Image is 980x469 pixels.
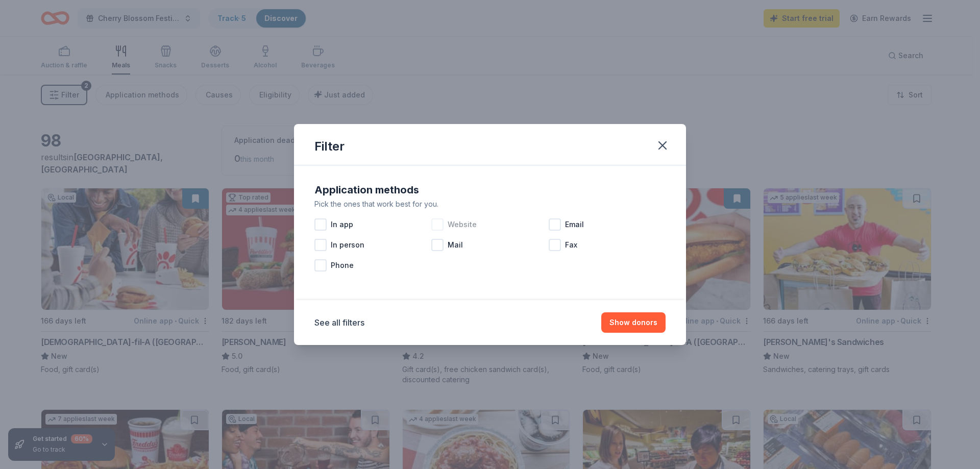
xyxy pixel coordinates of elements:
[314,316,364,329] button: See all filters
[565,218,584,231] span: Email
[314,198,666,210] div: Pick the ones that work best for you.
[331,259,354,271] span: Phone
[601,312,666,333] button: Show donors
[448,218,477,231] span: Website
[314,182,666,198] div: Application methods
[448,239,463,251] span: Mail
[331,218,353,231] span: In app
[331,239,364,251] span: In person
[314,138,345,155] div: Filter
[565,239,577,251] span: Fax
